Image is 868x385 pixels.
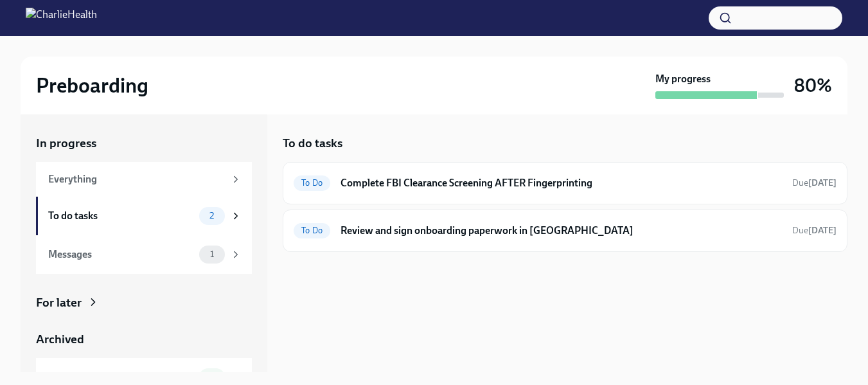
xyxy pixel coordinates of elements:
a: In progress [36,135,252,152]
div: Completed tasks [48,370,194,384]
a: Messages1 [36,235,252,274]
div: Everything [48,172,225,186]
strong: [DATE] [808,225,837,236]
span: September 18th, 2025 07:00 [792,177,837,189]
img: CharlieHealth [26,8,97,28]
a: Archived [36,331,252,348]
span: To Do [294,226,330,235]
h3: 80% [794,74,832,97]
strong: [DATE] [808,177,837,188]
span: Due [792,177,837,188]
span: Due [792,225,837,236]
a: To DoReview and sign onboarding paperwork in [GEOGRAPHIC_DATA]Due[DATE] [294,220,837,241]
a: For later [36,294,252,311]
a: To do tasks2 [36,197,252,235]
span: 1 [202,249,222,259]
h6: Complete FBI Clearance Screening AFTER Fingerprinting [341,176,782,190]
span: 2 [202,211,222,220]
div: For later [36,294,82,311]
span: September 18th, 2025 07:00 [792,224,837,237]
h5: To do tasks [283,135,342,152]
a: To DoComplete FBI Clearance Screening AFTER FingerprintingDue[DATE] [294,173,837,193]
span: To Do [294,178,330,188]
h2: Preboarding [36,73,148,98]
strong: My progress [655,72,711,86]
div: Messages [48,247,194,262]
h6: Review and sign onboarding paperwork in [GEOGRAPHIC_DATA] [341,224,782,238]
a: Everything [36,162,252,197]
div: To do tasks [48,209,194,223]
